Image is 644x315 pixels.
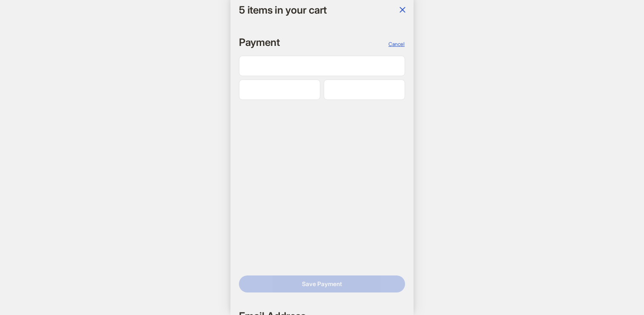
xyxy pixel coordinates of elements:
button: Cancel [388,40,405,48]
button: Save Payment [239,275,405,292]
h2: Payment [239,36,280,49]
iframe: Secure CVC input frame [328,86,401,94]
span: Cancel [388,41,405,47]
iframe: Secure expiration date input frame [243,86,316,94]
h1: 5 items in your cart [239,5,327,16]
iframe: Secure address input frame [237,102,407,270]
iframe: Secure card number input frame [243,62,401,70]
